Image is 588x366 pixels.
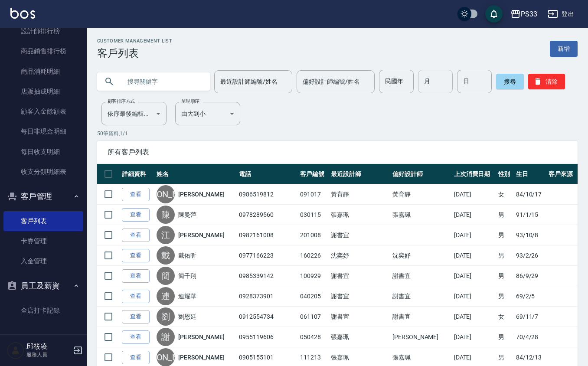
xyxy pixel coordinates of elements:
h3: 客戶列表 [97,47,172,59]
a: 查看 [122,290,150,303]
td: 沈奕妤 [329,245,390,266]
td: 0928373901 [237,286,298,307]
div: 連 [157,287,175,305]
td: 男 [496,327,514,347]
div: 謝 [157,328,175,346]
td: 0982161008 [237,225,298,245]
button: 清除 [528,74,565,89]
div: [PERSON_NAME] [157,185,175,203]
a: 每日非現金明細 [3,121,83,141]
button: save [485,5,503,23]
a: 新增 [550,41,578,57]
button: 登出 [544,6,578,22]
td: 0985339142 [237,266,298,286]
th: 最近設計師 [329,164,390,184]
a: [PERSON_NAME] [178,231,224,239]
td: 張嘉珮 [329,327,390,347]
a: 陳曼萍 [178,210,196,219]
td: 091017 [298,184,329,205]
td: 男 [496,286,514,307]
button: 搜尋 [496,74,524,89]
td: 張嘉珮 [329,205,390,225]
td: [DATE] [452,327,496,347]
div: 簡 [157,267,175,285]
a: 入金管理 [3,251,83,271]
div: 陳 [157,206,175,224]
a: 商品消耗明細 [3,62,83,82]
td: 100929 [298,266,329,286]
a: 查看 [122,229,150,242]
td: 謝書宜 [390,286,452,307]
button: PS33 [507,5,541,23]
td: 謝書宜 [390,266,452,286]
a: 查看 [122,188,150,201]
a: 連耀華 [178,292,196,301]
img: Logo [10,8,35,19]
td: 69/2/5 [514,286,547,307]
a: 店販抽成明細 [3,82,83,101]
td: 0977166223 [237,245,298,266]
td: 女 [496,184,514,205]
td: [DATE] [452,205,496,225]
div: 由大到小 [175,102,240,125]
td: [DATE] [452,184,496,205]
a: 客戶列表 [3,211,83,231]
td: 0955119606 [237,327,298,347]
a: 查看 [122,351,150,364]
td: 謝書宜 [329,286,390,307]
a: 全店打卡記錄 [3,301,83,320]
th: 上次消費日期 [452,164,496,184]
p: 服務人員 [26,351,71,359]
button: 客戶管理 [3,185,83,208]
td: 91/1/15 [514,205,547,225]
td: 160226 [298,245,329,266]
td: 040205 [298,286,329,307]
a: 劉恩廷 [178,312,196,321]
td: [DATE] [452,266,496,286]
td: 沈奕妤 [390,245,452,266]
input: 搜尋關鍵字 [121,70,203,93]
td: [DATE] [452,307,496,327]
td: [PERSON_NAME] [390,327,452,347]
td: 男 [496,266,514,286]
th: 姓名 [154,164,237,184]
img: Person [7,342,24,359]
td: 黃育靜 [329,184,390,205]
a: [PERSON_NAME] [178,333,224,341]
a: 卡券管理 [3,231,83,251]
a: 顧客入金餘額表 [3,101,83,121]
td: 男 [496,245,514,266]
div: PS33 [521,9,537,20]
div: 劉 [157,307,175,326]
th: 客戶來源 [546,164,578,184]
a: 收支分類明細表 [3,162,83,182]
td: [DATE] [452,286,496,307]
a: 戴佑昕 [178,251,196,260]
td: 050428 [298,327,329,347]
td: 69/11/7 [514,307,547,327]
th: 生日 [514,164,547,184]
td: 男 [496,205,514,225]
div: 江 [157,226,175,244]
th: 詳細資料 [120,164,154,184]
a: 商品銷售排行榜 [3,41,83,61]
td: 0986519812 [237,184,298,205]
a: 查看 [122,330,150,344]
td: 061107 [298,307,329,327]
th: 電話 [237,164,298,184]
td: 030115 [298,205,329,225]
a: [PERSON_NAME] [178,353,224,362]
div: 戴 [157,246,175,265]
td: 女 [496,307,514,327]
label: 顧客排序方式 [108,98,135,105]
p: 50 筆資料, 1 / 1 [97,130,578,137]
h2: Customer Management List [97,38,172,44]
td: 93/2/26 [514,245,547,266]
th: 偏好設計師 [390,164,452,184]
a: 查看 [122,269,150,283]
a: 查看 [122,249,150,262]
td: 謝書宜 [329,225,390,245]
a: 查看 [122,310,150,324]
td: 黃育靜 [390,184,452,205]
td: 男 [496,225,514,245]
